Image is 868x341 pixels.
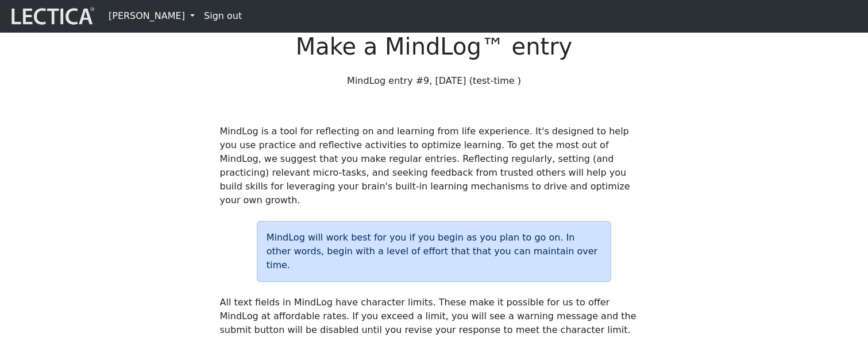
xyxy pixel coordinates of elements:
div: MindLog will work best for you if you begin as you plan to go on. In other words, begin with a le... [257,221,612,282]
p: MindLog entry #9, [DATE] (test-time ) [220,74,649,88]
a: Sign out [199,5,246,28]
p: All text fields in MindLog have character limits. These make it possible for us to offer MindLog ... [220,296,649,337]
a: [PERSON_NAME] [104,5,199,28]
p: MindLog is a tool for reflecting on and learning from life experience. It's designed to help you ... [220,125,649,207]
img: lecticalive [9,5,95,27]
